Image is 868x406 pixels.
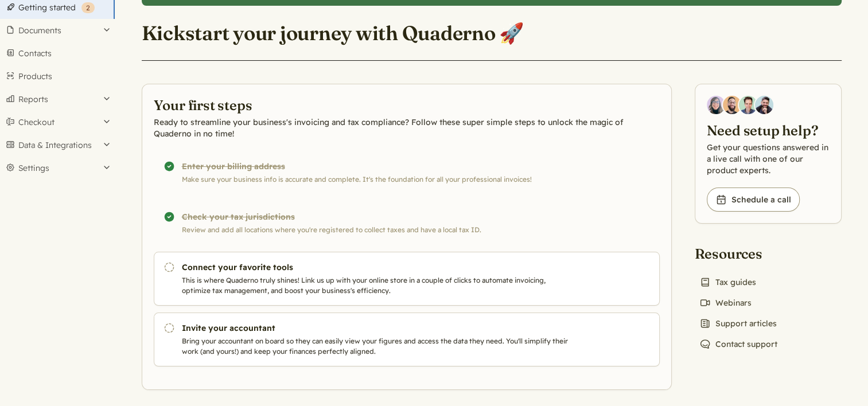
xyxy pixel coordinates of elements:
a: Schedule a call [707,188,800,212]
p: Get your questions answered in a live call with one of our product experts. [707,142,830,176]
img: Javier Rubio, DevRel at Quaderno [755,96,773,114]
a: Webinars [695,295,756,311]
h2: Need setup help? [707,121,830,139]
h1: Kickstart your journey with Quaderno 🚀 [142,21,524,46]
img: Ivo Oltmans, Business Developer at Quaderno [739,96,757,114]
img: Jairo Fumero, Account Executive at Quaderno [723,96,741,114]
span: 2 [86,3,90,12]
p: Ready to streamline your business's invoicing and tax compliance? Follow these super simple steps... [154,116,660,139]
h3: Invite your accountant [182,322,573,334]
a: Contact support [695,336,782,352]
p: This is where Quaderno truly shines! Link us up with your online store in a couple of clicks to a... [182,275,573,296]
a: Support articles [695,315,781,331]
a: Tax guides [695,274,761,290]
h3: Connect your favorite tools [182,261,573,273]
a: Connect your favorite tools This is where Quaderno truly shines! Link us up with your online stor... [154,252,660,306]
p: Bring your accountant on board so they can easily view your figures and access the data they need... [182,336,573,357]
a: Invite your accountant Bring your accountant on board so they can easily view your figures and ac... [154,313,660,366]
img: Diana Carrasco, Account Executive at Quaderno [707,96,725,114]
h2: Your first steps [154,96,660,114]
h2: Resources [695,244,782,263]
